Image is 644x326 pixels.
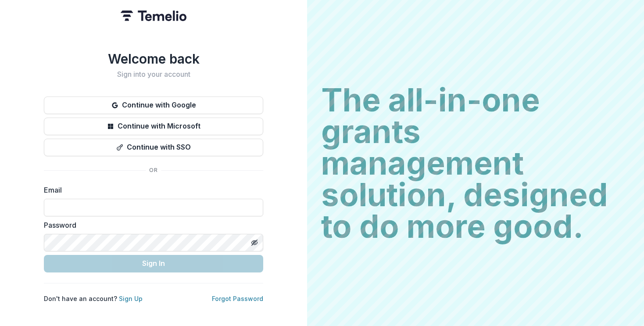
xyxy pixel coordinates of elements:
button: Toggle password visibility [247,236,261,250]
label: Password [44,220,258,230]
button: Sign In [44,255,263,272]
button: Continue with Google [44,97,263,114]
button: Continue with SSO [44,139,263,156]
label: Email [44,185,258,195]
p: Don't have an account? [44,294,143,303]
h1: Welcome back [44,51,263,67]
button: Continue with Microsoft [44,118,263,135]
img: Temelio [121,11,186,21]
h2: Sign into your account [44,70,263,79]
a: Forgot Password [212,295,263,302]
a: Sign Up [119,295,143,302]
